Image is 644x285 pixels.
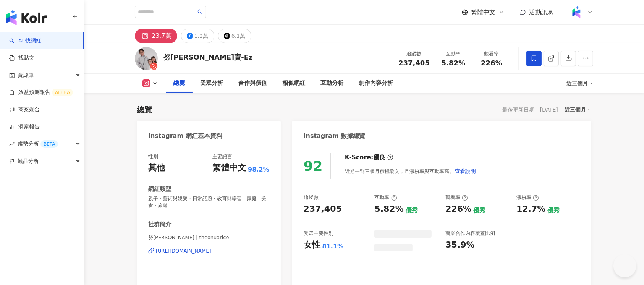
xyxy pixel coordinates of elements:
[173,79,185,88] div: 總覽
[304,230,333,237] div: 受眾主要性別
[148,248,269,254] a: [URL][DOMAIN_NAME]
[445,194,468,201] div: 觀看率
[248,165,269,174] span: 98.2%
[9,106,40,113] a: 商案媒合
[9,141,15,147] span: rise
[473,206,485,215] div: 優秀
[569,5,584,19] img: Kolr%20app%20icon%20%281%29.png
[442,59,465,67] span: 5.82%
[445,203,471,215] div: 226%
[137,104,152,115] div: 總覽
[148,185,171,193] div: 網紅類型
[9,123,40,131] a: 洞察報告
[304,203,342,215] div: 237,405
[135,29,177,43] button: 23.7萬
[181,29,214,43] button: 1.2萬
[18,66,34,84] span: 資源庫
[374,203,403,215] div: 5.82%
[148,162,165,174] div: 其他
[471,8,495,16] span: 繁體中文
[194,31,208,41] div: 1.2萬
[547,206,560,215] div: 優秀
[516,194,539,201] div: 漲粉率
[238,79,267,88] div: 合作與價值
[304,158,323,174] div: 92
[200,79,223,88] div: 受眾分析
[374,194,397,201] div: 互動率
[152,31,172,41] div: 23.7萬
[398,59,430,67] span: 237,405
[18,135,58,152] span: 趨勢分析
[304,239,320,251] div: 女性
[18,152,39,170] span: 競品分析
[148,132,222,140] div: Instagram 網紅基本資料
[148,234,269,241] span: 努[PERSON_NAME] | theonuarice
[40,140,58,148] div: BETA
[6,10,47,25] img: logo
[231,31,245,41] div: 6.1萬
[212,162,246,174] div: 繁體中文
[197,9,203,15] span: search
[163,52,253,62] div: 努[PERSON_NAME]寶-Ez
[345,164,476,179] div: 近期一到三個月積極發文，且漲粉率與互動率高。
[481,59,502,67] span: 226%
[566,77,593,89] div: 近三個月
[374,153,386,162] div: 優良
[445,239,474,251] div: 35.9%
[148,153,158,160] div: 性別
[9,89,73,96] a: 效益預測報告ALPHA
[345,153,393,162] div: K-Score :
[439,50,468,58] div: 互動率
[359,79,393,88] div: 創作內容分析
[156,248,211,254] div: [URL][DOMAIN_NAME]
[398,50,430,58] div: 追蹤數
[516,203,545,215] div: 12.7%
[212,153,232,160] div: 主要語言
[503,107,558,113] div: 最後更新日期：[DATE]
[9,37,41,45] a: searchAI 找網紅
[148,195,269,209] span: 親子 · 藝術與娛樂 · 日常話題 · 教育與學習 · 家庭 · 美食 · 旅遊
[148,220,171,228] div: 社群簡介
[135,47,158,70] img: KOL Avatar
[320,79,343,88] div: 互動分析
[445,230,495,237] div: 商業合作內容覆蓋比例
[477,50,506,58] div: 觀看率
[282,79,305,88] div: 相似網紅
[322,242,344,251] div: 81.1%
[304,132,366,140] div: Instagram 數據總覽
[454,164,476,179] button: 查看說明
[529,8,553,16] span: 活動訊息
[565,105,591,115] div: 近三個月
[304,194,319,201] div: 追蹤數
[613,254,636,277] iframe: Help Scout Beacon - Open
[455,168,476,174] span: 查看說明
[218,29,251,43] button: 6.1萬
[9,54,34,62] a: 找貼文
[406,206,418,215] div: 優秀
